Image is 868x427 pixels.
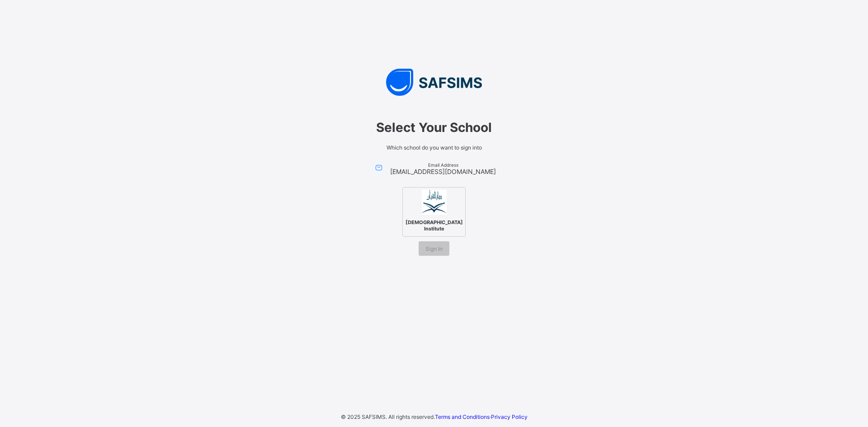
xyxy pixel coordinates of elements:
img: SAFSIMS Logo [298,69,570,96]
span: Which school do you want to sign into [307,144,561,151]
a: Terms and Conditions [435,413,490,420]
img: Darul Quran Institute [422,190,447,215]
span: Email Address [390,162,496,168]
a: Privacy Policy [491,413,528,420]
span: [DEMOGRAPHIC_DATA] Institute [403,217,465,234]
span: Select Your School [307,120,561,135]
span: Sign In [425,245,443,252]
span: · [435,413,528,420]
span: [EMAIL_ADDRESS][DOMAIN_NAME] [390,168,496,175]
span: © 2025 SAFSIMS. All rights reserved. [341,413,435,420]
